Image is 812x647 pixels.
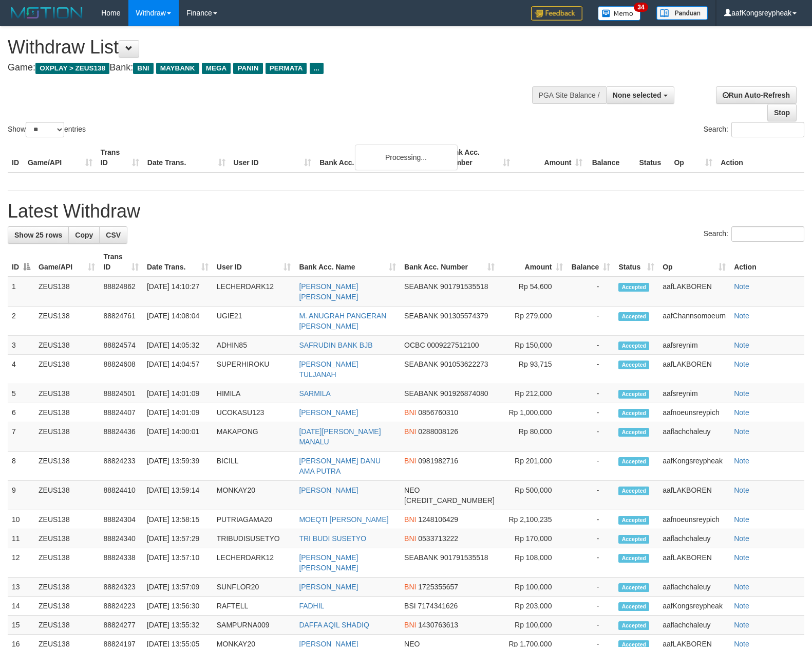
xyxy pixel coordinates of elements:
[531,6,582,21] img: Feedback.jpg
[34,452,99,481] td: ZEUS138
[404,389,438,398] span: SEABANK
[567,529,614,548] td: -
[499,247,568,277] th: Amount: activate to sort column ascending
[658,384,730,403] td: aafsreynim
[499,422,568,452] td: Rp 80,000
[716,143,804,172] th: Action
[213,597,295,616] td: RAFTELL
[618,621,649,630] span: Accepted
[499,481,568,510] td: Rp 500,000
[233,63,262,74] span: PANIN
[14,231,62,239] span: Show 25 rows
[587,143,635,172] th: Balance
[35,63,109,74] span: OXPLAY > ZEUS138
[656,6,708,20] img: panduan.png
[8,226,69,244] a: Show 25 rows
[106,231,121,239] span: CSV
[34,403,99,422] td: ZEUS138
[734,515,749,524] a: Note
[8,578,34,597] td: 13
[658,355,730,384] td: aafLAKBOREN
[658,481,730,510] td: aafLAKBOREN
[8,307,34,336] td: 2
[767,104,797,121] a: Stop
[213,510,295,529] td: PUTRIAGAMA20
[567,597,614,616] td: -
[34,578,99,597] td: ZEUS138
[418,408,458,417] span: Copy 0856760310 to clipboard
[658,422,730,452] td: aaflachchaleuy
[315,143,441,172] th: Bank Acc. Name
[99,481,142,510] td: 88824410
[143,597,213,616] td: [DATE] 13:56:30
[99,403,142,422] td: 88824407
[658,597,730,616] td: aafKongsreypheak
[418,621,458,629] span: Copy 1430763613 to clipboard
[731,226,804,242] input: Search:
[299,583,358,591] a: [PERSON_NAME]
[404,602,416,610] span: BSI
[618,583,649,592] span: Accepted
[143,336,213,355] td: [DATE] 14:05:32
[734,583,749,591] a: Note
[404,553,438,562] span: SEABANK
[143,578,213,597] td: [DATE] 13:57:09
[404,282,438,291] span: SEABANK
[143,548,213,578] td: [DATE] 13:57:10
[499,384,568,403] td: Rp 212,000
[99,422,142,452] td: 88824436
[34,481,99,510] td: ZEUS138
[8,201,804,222] h1: Latest Withdraw
[34,336,99,355] td: ZEUS138
[8,247,34,277] th: ID: activate to sort column descending
[567,355,614,384] td: -
[418,583,458,591] span: Copy 1725355657 to clipboard
[99,247,142,277] th: Trans ID: activate to sort column ascending
[618,312,649,321] span: Accepted
[143,277,213,307] td: [DATE] 14:10:27
[8,616,34,635] td: 15
[34,616,99,635] td: ZEUS138
[143,529,213,548] td: [DATE] 13:57:29
[618,516,649,525] span: Accepted
[99,597,142,616] td: 88824223
[734,553,749,562] a: Note
[618,361,649,369] span: Accepted
[230,143,316,172] th: User ID
[143,481,213,510] td: [DATE] 13:59:14
[567,481,614,510] td: -
[499,597,568,616] td: Rp 203,000
[143,452,213,481] td: [DATE] 13:59:39
[440,389,488,398] span: Copy 901926874080 to clipboard
[567,277,614,307] td: -
[499,355,568,384] td: Rp 93,715
[99,529,142,548] td: 88824340
[299,408,358,417] a: [PERSON_NAME]
[8,143,24,172] th: ID
[99,452,142,481] td: 88824233
[8,355,34,384] td: 4
[213,384,295,403] td: HIMILA
[440,312,488,320] span: Copy 901305574379 to clipboard
[567,247,614,277] th: Balance: activate to sort column ascending
[499,578,568,597] td: Rp 100,000
[8,5,86,21] img: MOTION_logo.png
[97,143,143,172] th: Trans ID
[133,63,153,74] span: BNI
[8,336,34,355] td: 3
[143,384,213,403] td: [DATE] 14:01:09
[734,621,749,629] a: Note
[34,529,99,548] td: ZEUS138
[143,616,213,635] td: [DATE] 13:55:32
[567,452,614,481] td: -
[34,307,99,336] td: ZEUS138
[734,534,749,543] a: Note
[606,86,674,104] button: None selected
[734,408,749,417] a: Note
[658,307,730,336] td: aafChannsomoeurn
[658,548,730,578] td: aafLAKBOREN
[670,143,716,172] th: Op
[404,621,416,629] span: BNI
[143,247,213,277] th: Date Trans.: activate to sort column ascending
[704,226,804,242] label: Search:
